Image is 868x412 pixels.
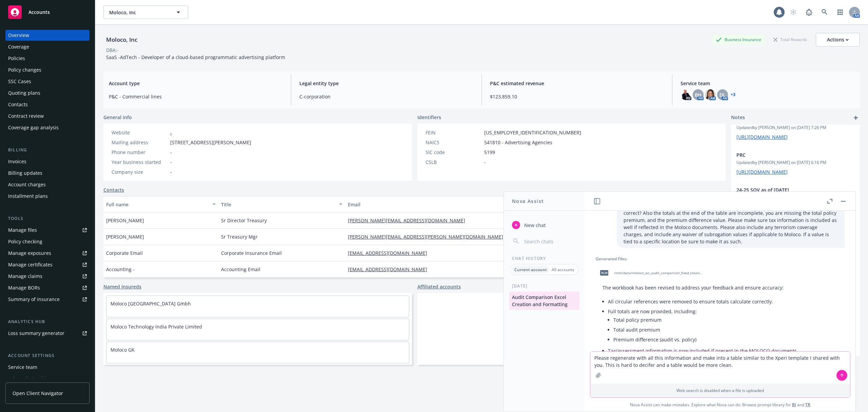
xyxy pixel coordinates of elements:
span: $123,859.10 [490,93,664,100]
a: Contacts [103,186,124,193]
div: Website [112,129,167,136]
div: Year business started [112,158,167,166]
span: Updated by [PERSON_NAME] on [DATE] 7:26 PM [736,125,854,131]
div: SSC Cases [8,76,31,87]
div: Installment plans [8,191,48,202]
div: Overview [8,30,29,41]
div: Manage claims [8,271,42,282]
span: 5199 [484,149,495,156]
a: Coverage [5,41,90,52]
span: P&C - Commercial lines [109,93,283,100]
span: /mnt/data/moloco_wc_audit_comparison_fixed_totals.xlsx [614,271,703,275]
a: Manage exposures [5,248,90,259]
li: Total audit premium [613,325,838,335]
button: Title [218,196,345,212]
span: [US_EMPLOYER_IDENTIFICATION_NUMBER] [484,129,581,136]
div: Moloco, Inc [103,35,140,44]
span: BH [695,91,702,98]
a: Moloco Technology India Private Limited [111,323,202,330]
p: The workbook has been revised to address your feedback and ensure accuracy: [603,284,838,291]
span: Sr Director Treasury [221,217,267,224]
a: Overview [5,30,90,41]
div: Policy changes [8,64,41,75]
img: photo [705,89,716,100]
span: [STREET_ADDRESS][PERSON_NAME] [170,139,251,146]
div: Total Rewards [770,35,810,44]
div: Contacts [8,99,28,110]
div: Manage files [8,225,37,236]
button: Full name [103,196,218,212]
span: Service team [680,80,854,87]
a: [EMAIL_ADDRESS][DOMAIN_NAME] [348,266,433,273]
button: Actions [816,33,860,46]
p: Current account [514,267,547,273]
div: Contract review [8,111,44,121]
div: Manage exposures [8,248,51,259]
a: [PERSON_NAME][EMAIL_ADDRESS][PERSON_NAME][DOMAIN_NAME] [348,233,509,240]
span: Identifiers [417,114,441,121]
a: Account charges [5,179,90,190]
div: Billing updates [8,168,42,179]
span: - [170,158,172,166]
li: Total policy premium [613,315,838,325]
a: Loss summary generator [5,328,90,339]
a: [EMAIL_ADDRESS][DOMAIN_NAME] [348,250,433,256]
span: - [170,149,172,156]
span: [PERSON_NAME] [106,233,144,240]
a: add [852,114,860,122]
span: Accounting - [106,266,135,273]
span: [PERSON_NAME] [106,217,144,224]
span: SaaS -AdTech - Developer of a cloud-based programmatic advertising platform [106,54,285,60]
input: Search chats [523,237,577,246]
a: [PERSON_NAME][EMAIL_ADDRESS][DOMAIN_NAME] [348,217,471,224]
div: CSLB [426,158,481,166]
div: Company size [112,168,167,175]
span: Nova Assist can make mistakes. Explore what Nova can do: Browse prompt library for and [588,398,853,412]
span: Open Client Navigator [13,390,63,397]
div: Sales relationships [8,373,51,384]
a: Coverage gap analysis [5,122,90,133]
span: Legal entity type [299,80,473,87]
a: Start snowing [787,5,800,19]
button: New chat [509,219,579,231]
button: Audit Comparison Excel Creation and Formatting [509,292,579,310]
a: Billing updates [5,168,90,179]
a: [URL][DOMAIN_NAME] [736,169,788,175]
p: All accounts [552,267,574,273]
a: Named insureds [103,283,141,290]
button: Email [345,196,556,212]
div: Billing [5,147,90,153]
a: - [170,129,172,136]
span: Sr Treasury Mgr [221,233,258,240]
span: PRC [736,151,837,158]
a: TR [805,402,810,408]
div: Coverage gap analysis [8,122,59,133]
a: Search [818,5,831,19]
li: Tax/assessment information is now included if present in the MOLOCO documents. [608,346,838,356]
a: BI [792,402,796,408]
div: Manage BORs [8,282,40,293]
div: DBA: - [106,46,119,54]
span: xlsx [600,270,608,275]
a: Summary of insurance [5,294,90,305]
p: Web search is disabled when a file is uploaded [594,388,846,393]
div: xlsx/mnt/data/moloco_wc_audit_comparison_fixed_totals.xlsx [596,264,704,281]
a: Service team [5,362,90,373]
a: Installment plans [5,191,90,202]
img: photo [680,89,691,100]
div: Email [348,201,546,208]
div: Policy checking [8,236,42,247]
div: Wrap-up FolderUpdatedby [PERSON_NAME] on [DATE] 7:26 PM[URL][DOMAIN_NAME] [731,111,860,146]
span: General info [103,114,132,121]
button: Moloco, Inc [103,5,188,19]
a: Report a Bug [802,5,816,19]
div: Tools [5,215,90,222]
div: Quoting plans [8,88,40,98]
div: Invoices [8,156,26,167]
div: Business Insurance [712,35,765,44]
span: New chat [523,222,546,229]
a: Policy changes [5,64,90,75]
a: Quoting plans [5,88,90,98]
div: Actions [827,33,849,46]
